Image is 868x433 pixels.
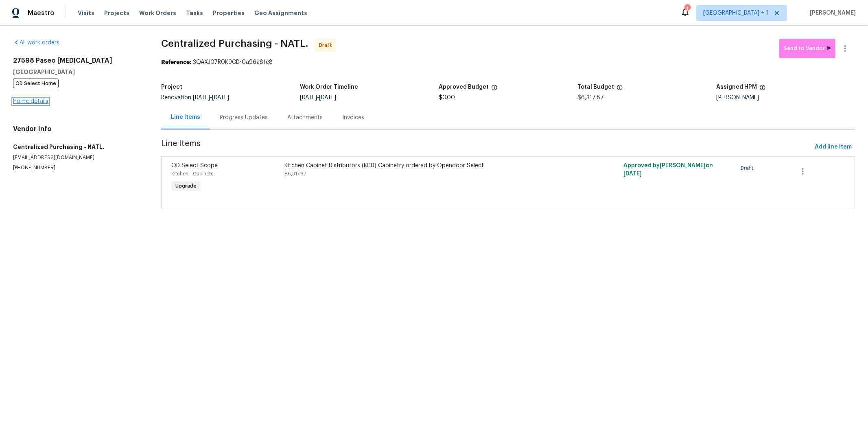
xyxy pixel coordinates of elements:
button: Add line item [811,140,855,155]
span: Upgrade [172,182,200,190]
h5: [GEOGRAPHIC_DATA] [13,68,142,76]
span: Renovation [161,95,229,101]
div: Invoices [342,114,364,122]
span: Draft [319,41,335,49]
div: Progress Updates [220,114,268,122]
h2: 27598 Paseo [MEDICAL_DATA] [13,57,142,65]
h5: Centralized Purchasing - NATL. [13,143,142,151]
button: Send to Vendor [779,39,835,58]
h5: Total Budget [577,84,614,90]
span: Tasks [186,10,203,16]
span: Line Items [161,140,811,155]
span: - [300,95,336,101]
span: $6,317.87 [577,95,604,101]
span: [DATE] [193,95,210,101]
span: Approved by [PERSON_NAME] on [623,163,713,177]
span: [DATE] [300,95,317,101]
div: Attachments [287,114,323,122]
h5: Work Order Timeline [300,84,358,90]
span: Work Orders [139,9,176,17]
h5: Project [161,84,182,90]
span: $0.00 [439,95,455,101]
span: [DATE] [319,95,336,101]
h5: Approved Budget [439,84,489,90]
span: Send to Vendor [783,44,831,53]
span: Maestro [28,9,55,17]
span: Properties [213,9,245,17]
span: [DATE] [212,95,229,101]
span: Projects [104,9,129,17]
span: [GEOGRAPHIC_DATA] + 1 [703,9,768,17]
span: Kitchen - Cabinets [171,171,213,176]
span: [DATE] [623,171,642,177]
h4: Vendor Info [13,125,142,133]
span: - [193,95,229,101]
div: Line Items [171,113,200,121]
span: OD Select Scope [171,163,218,168]
span: The hpm assigned to this work order. [759,84,766,95]
a: All work orders [13,40,59,46]
span: The total cost of line items that have been approved by both Opendoor and the Trade Partner. This... [491,84,498,95]
span: [PERSON_NAME] [807,9,856,17]
span: $6,317.87 [284,171,306,176]
span: Draft [741,164,757,172]
div: 3 [684,5,690,13]
div: [PERSON_NAME] [716,95,855,101]
span: Visits [78,9,94,17]
h5: Assigned HPM [716,84,757,90]
span: Centralized Purchasing - NATL. [161,39,308,48]
div: Kitchen Cabinet Distributors (KCD) Cabinetry ordered by Opendoor Select [284,162,562,170]
b: Reference: [161,59,191,65]
p: [PHONE_NUMBER] [13,164,142,171]
span: Add line item [815,142,852,152]
a: Home details [13,98,48,104]
span: Geo Assignments [254,9,307,17]
span: The total cost of line items that have been proposed by Opendoor. This sum includes line items th... [617,84,623,95]
p: [EMAIL_ADDRESS][DOMAIN_NAME] [13,154,142,161]
div: 3QAXJ07R0K9CD-0a96a8fe8 [161,58,855,66]
span: OD Select Home [13,79,59,88]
